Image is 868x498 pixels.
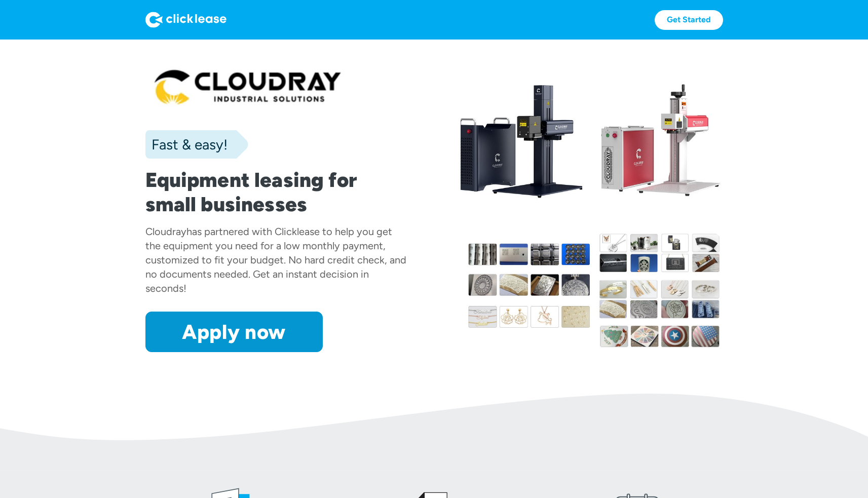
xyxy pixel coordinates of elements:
[145,225,406,294] div: has partnered with Clicklease to help you get the equipment you need for a low monthly payment, c...
[145,12,227,28] img: Logo
[145,134,228,155] div: Fast & easy!
[145,312,323,352] a: Apply now
[145,225,186,238] div: Cloudray
[145,168,408,216] h1: Equipment leasing for small businesses
[655,10,723,30] a: Get Started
